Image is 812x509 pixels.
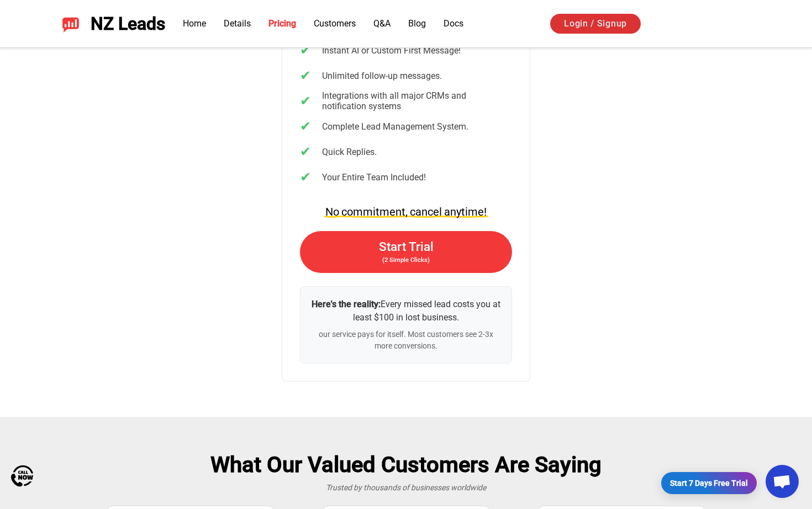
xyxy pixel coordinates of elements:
a: Docs [444,18,463,29]
strong: Here's the reality: [312,299,381,309]
div: our service pays for itself. Most customers see 2-3x more conversions. [312,329,500,352]
span: cancel [409,206,443,220]
img: NZ Leads logo [62,15,80,33]
img: Call Now [11,465,33,487]
a: Login / Signup [550,14,641,34]
a: Blog [408,18,426,29]
span: Instant AI or Custom First Message! [322,46,461,56]
span: No [324,206,340,220]
a: Start Trial(2 Simple Clicks) [300,231,512,273]
span: Start Trial [379,239,434,254]
a: Home [183,18,206,29]
h2: What Our Valued Customers Are Saying [46,452,766,478]
a: Pricing [268,18,296,29]
a: Q&A [373,18,391,29]
span: commitment, [340,206,409,220]
a: Customers [314,18,356,29]
a: Start 7 Days Free Trial [661,472,757,494]
span: ✔ [300,94,320,108]
div: Every missed lead costs you at least $100 in lost business. [312,298,500,324]
span: ✔ [300,44,320,57]
div: Sign in with Google. Opens in new tab [657,12,759,36]
span: Complete Lead Management System. [322,122,468,132]
iframe: Sign in with Google Button [652,12,764,36]
span: ✔ [300,69,320,83]
span: (2 Simple Clicks) [382,256,430,264]
span: Integrations with all major CRMs and notification systems [322,91,512,111]
a: Details [224,18,251,29]
span: ✔ [300,145,320,159]
div: Open chat [766,465,799,498]
span: Unlimited follow-up messages. [322,71,442,81]
div: Trusted by thousands of businesses worldwide [46,482,766,494]
span: Quick Replies. [322,147,377,157]
span: NZ Leads [91,14,165,34]
span: ✔ [300,170,320,184]
span: ✔ [300,120,320,133]
span: Your Entire Team Included! [322,173,426,183]
span: anytime! [443,206,488,220]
